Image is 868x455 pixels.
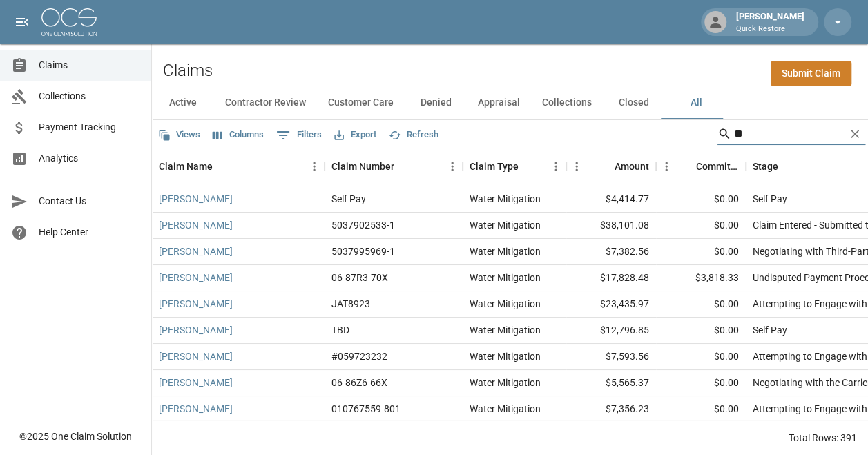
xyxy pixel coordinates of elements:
[159,147,213,186] div: Claim Name
[595,157,615,176] button: Sort
[696,147,739,186] div: Committed Amount
[470,271,541,284] div: Water Mitigation
[155,124,204,146] button: Views
[152,86,868,119] div: dynamic tabs
[331,402,401,416] div: 010767559-801
[39,151,140,166] span: Analytics
[778,157,798,176] button: Sort
[753,323,787,337] div: Self Pay
[8,8,36,36] button: open drawer
[677,157,696,176] button: Sort
[789,431,857,445] div: Total Rows: 391
[566,344,656,370] div: $7,593.56
[331,323,349,337] div: TBD
[656,186,746,213] div: $0.00
[331,147,394,186] div: Claim Number
[39,89,140,104] span: Collections
[656,370,746,396] div: $0.00
[615,147,649,186] div: Amount
[656,239,746,265] div: $0.00
[159,192,233,206] a: [PERSON_NAME]
[470,147,519,186] div: Claim Type
[159,218,233,232] a: [PERSON_NAME]
[159,402,233,416] a: [PERSON_NAME]
[213,157,232,176] button: Sort
[566,370,656,396] div: $5,565.37
[331,271,388,284] div: 06-87R3-70X
[394,157,414,176] button: Sort
[159,376,233,389] a: [PERSON_NAME]
[331,124,380,146] button: Export
[656,265,746,291] div: $3,818.33
[566,156,587,177] button: Menu
[331,376,387,389] div: 06-86Z6-66X
[519,157,538,176] button: Sort
[325,147,463,186] div: Claim Number
[566,291,656,318] div: $23,435.97
[656,318,746,344] div: $0.00
[470,323,541,337] div: Water Mitigation
[656,213,746,239] div: $0.00
[470,218,541,232] div: Water Mitigation
[39,120,140,135] span: Payment Tracking
[214,86,317,119] button: Contractor Review
[159,271,233,284] a: [PERSON_NAME]
[163,61,213,81] h2: Claims
[331,244,395,258] div: 5037995969-1
[209,124,267,146] button: Select columns
[566,186,656,213] div: $4,414.77
[467,86,531,119] button: Appraisal
[566,147,656,186] div: Amount
[656,147,746,186] div: Committed Amount
[159,297,233,311] a: [PERSON_NAME]
[656,396,746,423] div: $0.00
[665,86,727,119] button: All
[331,349,387,363] div: #059723232
[442,156,463,177] button: Menu
[41,8,97,36] img: ocs-logo-white-transparent.png
[463,147,566,186] div: Claim Type
[546,156,566,177] button: Menu
[331,297,370,311] div: JAT8923
[470,192,541,206] div: Water Mitigation
[717,123,865,148] div: Search
[159,244,233,258] a: [PERSON_NAME]
[566,318,656,344] div: $12,796.85
[771,61,851,86] a: Submit Claim
[470,244,541,258] div: Water Mitigation
[385,124,442,146] button: Refresh
[656,344,746,370] div: $0.00
[566,213,656,239] div: $38,101.08
[656,291,746,318] div: $0.00
[470,349,541,363] div: Water Mitigation
[331,218,395,232] div: 5037902533-1
[304,156,325,177] button: Menu
[531,86,603,119] button: Collections
[753,147,778,186] div: Stage
[603,86,665,119] button: Closed
[39,58,140,72] span: Claims
[470,376,541,389] div: Water Mitigation
[152,147,325,186] div: Claim Name
[566,239,656,265] div: $7,382.56
[736,23,804,35] p: Quick Restore
[159,349,233,363] a: [PERSON_NAME]
[656,156,677,177] button: Menu
[845,124,865,144] button: Clear
[152,86,214,119] button: Active
[566,396,656,423] div: $7,356.23
[39,225,140,240] span: Help Center
[566,265,656,291] div: $17,828.48
[159,323,233,337] a: [PERSON_NAME]
[19,429,132,443] div: © 2025 One Claim Solution
[331,192,366,206] div: Self Pay
[753,192,787,206] div: Self Pay
[39,194,140,209] span: Contact Us
[470,297,541,311] div: Water Mitigation
[731,10,810,35] div: [PERSON_NAME]
[273,124,325,146] button: Show filters
[470,402,541,416] div: Water Mitigation
[317,86,405,119] button: Customer Care
[405,86,467,119] button: Denied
